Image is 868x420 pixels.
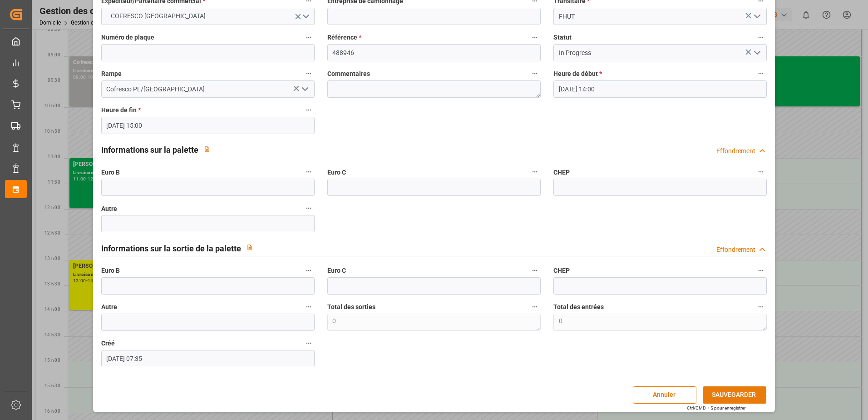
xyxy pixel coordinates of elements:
input: JJ-MM-AAAA HH :MM [553,80,767,98]
button: Euro B [303,166,315,178]
font: Commentaires [327,70,370,77]
font: Statut [553,34,572,41]
button: View description [241,239,258,256]
button: Autre [303,301,315,313]
font: Euro B [101,267,120,274]
font: CHEP [553,267,570,274]
button: Référence * [529,31,541,43]
button: Heure de fin * [303,104,315,116]
h2: Informations sur la sortie de la palette [101,242,241,255]
input: Type à rechercher/sélectionner [553,44,767,61]
button: Euro B [303,265,315,276]
button: Heure de début * [755,68,767,80]
button: Ouvrir le menu [750,10,764,24]
textarea: 0 [553,314,767,331]
font: CHEP [553,169,570,176]
font: Euro C [327,169,346,176]
button: CHEP [755,265,767,276]
button: View description [198,140,216,158]
button: Euro C [529,265,541,276]
button: Commentaires [529,68,541,80]
font: Euro C [327,267,346,274]
input: Type à rechercher/sélectionner [101,80,315,98]
button: CHEP [755,166,767,178]
button: Rampe [303,68,315,80]
button: Ouvrir le menu [297,82,311,96]
font: Rampe [101,70,122,77]
font: Heure de fin [101,106,137,114]
button: Total des sorties [529,301,541,313]
span: COFRESCO [GEOGRAPHIC_DATA] [106,11,210,21]
button: Euro C [529,166,541,178]
div: Effondrement [716,245,755,255]
button: SAUVEGARDER [703,386,766,404]
button: Ouvrir le menu [750,46,764,60]
font: Créé [101,340,115,347]
button: Autre [303,202,315,214]
font: Total des sorties [327,303,375,310]
div: Ctrl/CMD + S pour enregistrer [687,405,745,411]
button: Numéro de plaque [303,31,315,43]
font: Total des entrées [553,303,604,310]
font: Autre [101,205,117,212]
font: Euro B [101,169,120,176]
button: Annuler [633,386,696,404]
font: Numéro de plaque [101,34,154,41]
font: Autre [101,303,117,310]
input: JJ-MM-AAAA HH :MM [101,350,315,367]
button: Créé [303,337,315,349]
input: JJ-MM-AAAA HH :MM [101,117,315,134]
button: Ouvrir le menu [101,8,315,25]
button: Statut [755,31,767,43]
font: Heure de début [553,70,598,77]
div: Effondrement [716,146,755,156]
h2: Informations sur la palette [101,144,198,156]
textarea: 0 [327,314,541,331]
font: Référence [327,34,357,41]
button: Total des entrées [755,301,767,313]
